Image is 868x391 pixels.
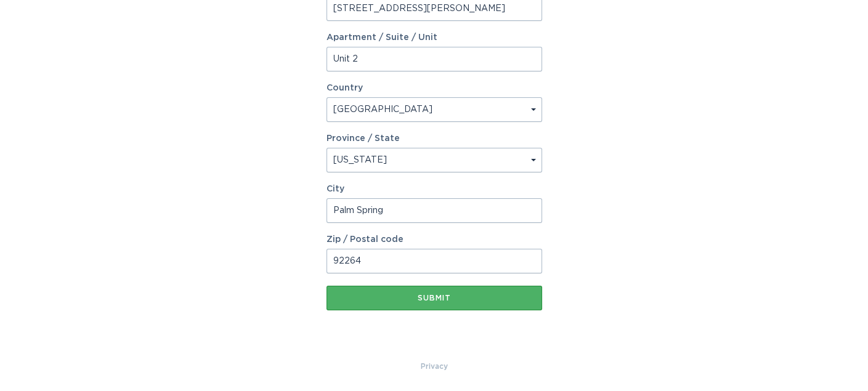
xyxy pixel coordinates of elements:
[327,134,400,143] label: Province / State
[327,185,542,193] label: City
[327,33,542,42] label: Apartment / Suite / Unit
[421,360,448,373] a: Privacy Policy & Terms of Use
[327,84,363,92] label: Country
[327,235,542,244] label: Zip / Postal code
[333,294,536,302] div: Submit
[327,286,542,310] button: Submit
